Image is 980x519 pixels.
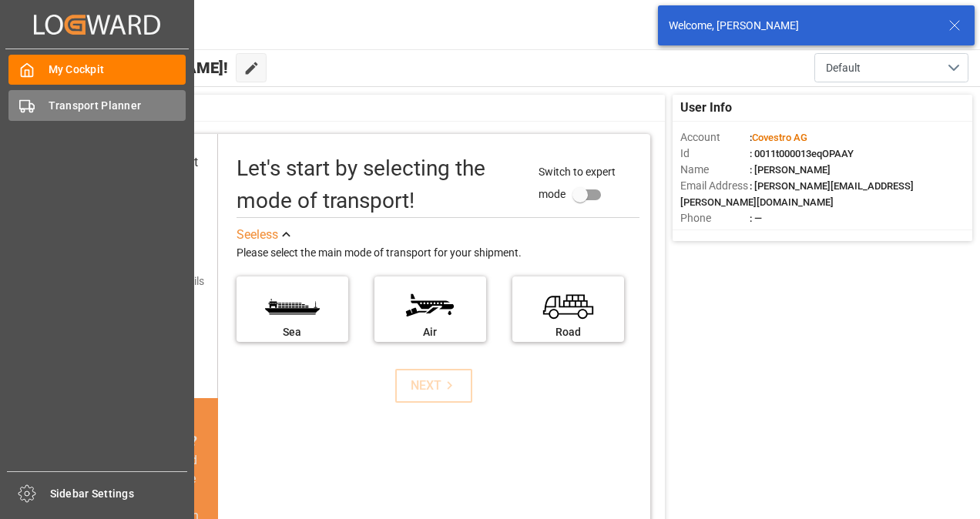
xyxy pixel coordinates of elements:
[680,210,750,226] span: Phone
[669,18,934,34] div: Welcome, [PERSON_NAME]
[680,180,914,208] span: : [PERSON_NAME][EMAIL_ADDRESS][PERSON_NAME][DOMAIN_NAME]
[49,62,186,78] span: My Cockpit
[237,226,278,244] div: See less
[680,146,750,162] span: Id
[814,53,968,82] button: open menu
[395,369,472,403] button: NEXT
[680,178,750,194] span: Email Address
[244,324,341,340] div: Sea
[237,152,524,217] div: Let's start by selecting the mode of transport!
[237,244,639,263] div: Please select the main mode of transport for your shipment.
[750,229,788,240] span: : Shipper
[680,129,750,146] span: Account
[826,60,861,76] span: Default
[680,99,732,117] span: User Info
[750,148,854,159] span: : 0011t000013eqOPAAY
[520,324,616,340] div: Road
[750,213,762,224] span: : —
[50,486,188,502] span: Sidebar Settings
[382,324,478,340] div: Air
[750,132,807,143] span: :
[539,166,616,200] span: Switch to expert mode
[49,98,186,114] span: Transport Planner
[8,55,186,85] a: My Cockpit
[752,132,807,143] span: Covestro AG
[108,273,204,290] div: Add shipping details
[680,162,750,178] span: Name
[680,226,750,243] span: Account Type
[411,377,458,395] div: NEXT
[8,90,186,120] a: Transport Planner
[750,164,831,176] span: : [PERSON_NAME]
